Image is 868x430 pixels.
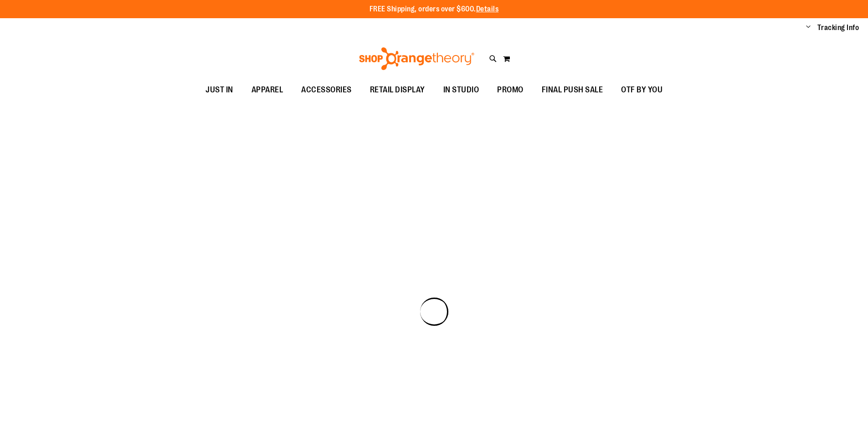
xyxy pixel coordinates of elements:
[196,80,242,101] a: JUST IN
[488,80,533,101] a: PROMO
[434,80,488,101] a: IN STUDIO
[806,23,811,32] button: Account menu
[497,80,524,100] span: PROMO
[443,80,479,100] span: IN STUDIO
[476,5,499,13] a: Details
[370,80,425,100] span: RETAIL DISPLAY
[612,80,672,101] a: OTF BY YOU
[358,47,476,70] img: Shop Orangetheory
[817,23,859,33] a: Tracking Info
[370,4,499,15] p: FREE Shipping, orders over $600.
[542,80,603,100] span: FINAL PUSH SALE
[301,80,352,100] span: ACCESSORIES
[533,80,612,101] a: FINAL PUSH SALE
[242,80,293,101] a: APPAREL
[361,80,434,101] a: RETAIL DISPLAY
[621,80,663,100] span: OTF BY YOU
[205,80,233,100] span: JUST IN
[252,80,283,100] span: APPAREL
[292,80,361,101] a: ACCESSORIES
